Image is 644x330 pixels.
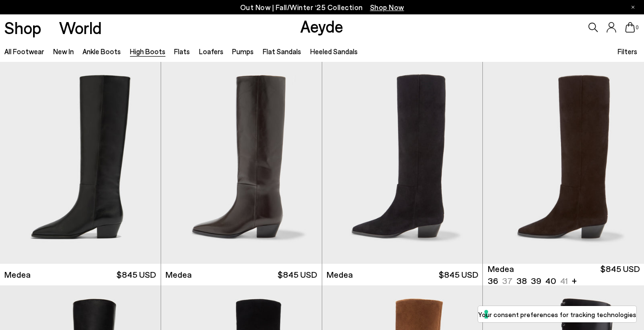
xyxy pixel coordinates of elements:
a: Heeled Sandals [310,47,358,56]
a: World [59,19,102,36]
li: 40 [545,275,556,287]
a: Medea $845 USD [322,264,483,285]
a: High Boots [130,47,165,56]
p: Out Now | Fall/Winter ‘25 Collection [240,1,404,13]
li: 36 [488,275,498,287]
span: $845 USD [117,269,156,281]
ul: variant [488,275,565,287]
span: $845 USD [439,269,478,281]
li: + [572,274,577,287]
li: 38 [516,275,527,287]
span: $845 USD [278,269,317,281]
a: Pumps [232,47,254,56]
span: 0 [635,25,640,30]
span: Medea [327,269,353,281]
span: $845 USD [600,263,640,287]
div: 1 / 6 [483,62,644,264]
span: Medea [4,269,31,281]
span: Navigate to /collections/new-in [370,3,404,12]
li: 39 [531,275,541,287]
button: Your consent preferences for tracking technologies [478,306,636,322]
span: Medea [165,269,192,281]
a: Ankle Boots [82,47,121,56]
a: Aeyde [300,16,343,36]
img: Medea Suede Knee-High Boots [322,62,483,264]
a: Flats [174,47,190,56]
img: Medea Knee-High Boots [161,62,322,264]
a: 0 [625,22,635,33]
a: Medea 36 37 38 39 40 41 + $845 USD [483,264,644,285]
img: Medea Suede Knee-High Boots [483,62,644,264]
a: Medea $845 USD [161,264,322,285]
span: Filters [618,47,637,56]
a: Flat Sandals [263,47,301,56]
a: Shop [4,19,41,36]
a: All Footwear [4,47,44,56]
span: Medea [488,263,514,275]
a: Next slide Previous slide [483,62,644,264]
a: Loafers [199,47,223,56]
label: Your consent preferences for tracking technologies [478,309,636,319]
a: New In [53,47,74,56]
